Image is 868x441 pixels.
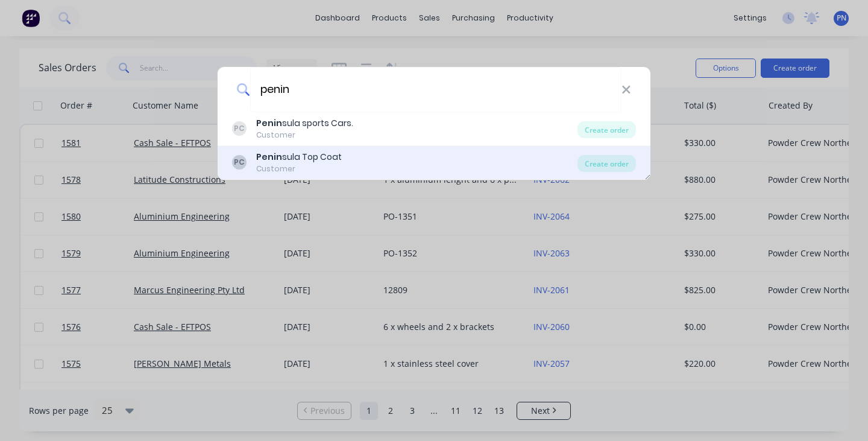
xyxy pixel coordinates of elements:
[256,117,282,129] b: Penin
[232,121,247,136] div: PC
[256,130,353,141] div: Customer
[577,155,636,172] div: Create order
[232,155,247,170] div: PC
[256,163,342,174] div: Customer
[256,151,342,163] div: sula Top Coat
[256,151,282,163] b: Penin
[577,121,636,138] div: Create order
[256,117,353,130] div: sula sports Cars.
[250,67,621,112] input: Enter a customer name to create a new order...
